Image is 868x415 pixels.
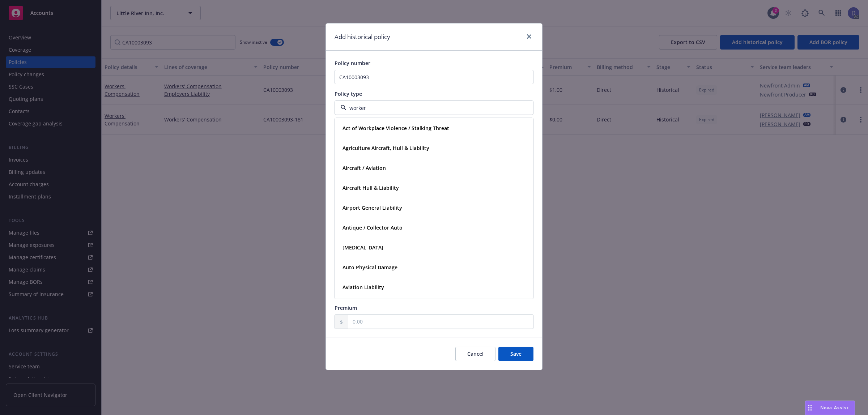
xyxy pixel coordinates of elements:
strong: Aircraft / Aviation [342,164,386,171]
strong: Aircraft Hull & Liability [342,184,399,191]
button: Nova Assist [805,401,855,415]
input: Filter by keyword [346,104,519,112]
button: Cancel [455,347,495,361]
span: Cancel [467,350,484,357]
h1: Add historical policy [335,32,390,42]
span: Nova Assist [820,405,849,411]
strong: Aviation Liability [342,284,384,291]
strong: Antique / Collector Auto [342,224,403,231]
strong: Agriculture Aircraft, Hull & Liability [342,145,429,151]
strong: [MEDICAL_DATA] [342,244,383,251]
div: Drag to move [805,401,814,415]
strong: Act of Workplace Violence / Stalking Threat [342,125,449,132]
input: 0.00 [348,315,533,329]
strong: Auto Physical Damage [342,264,397,271]
span: Policy type [335,90,362,97]
span: Save [510,350,522,357]
span: Premium [335,304,357,311]
span: Policy number [335,60,370,67]
button: Save [498,347,533,361]
strong: Airport General Liability [342,204,402,211]
a: close [525,32,533,41]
